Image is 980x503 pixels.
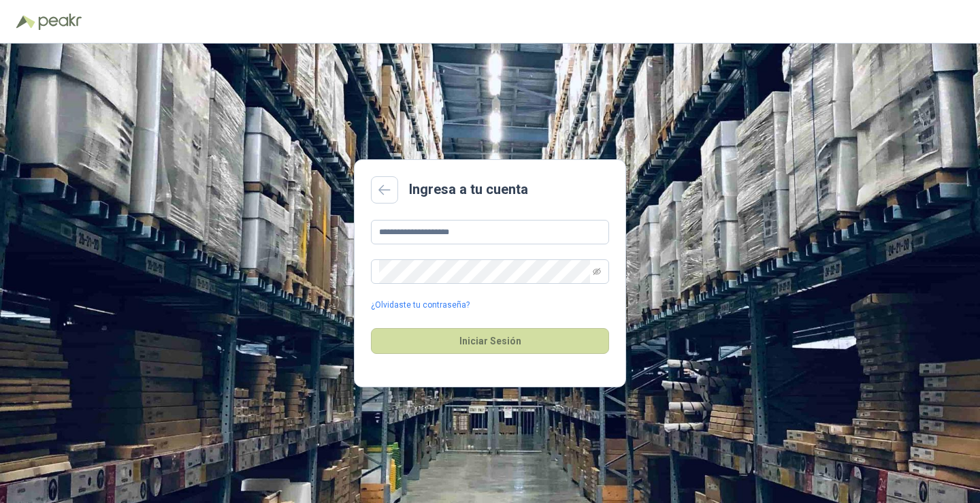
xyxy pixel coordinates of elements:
a: ¿Olvidaste tu contraseña? [371,299,470,312]
img: Peakr [38,14,82,30]
h2: Ingresa a tu cuenta [409,179,528,200]
span: eye-invisible [593,267,601,276]
img: Logo [16,15,35,29]
button: Iniciar Sesión [371,328,609,354]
